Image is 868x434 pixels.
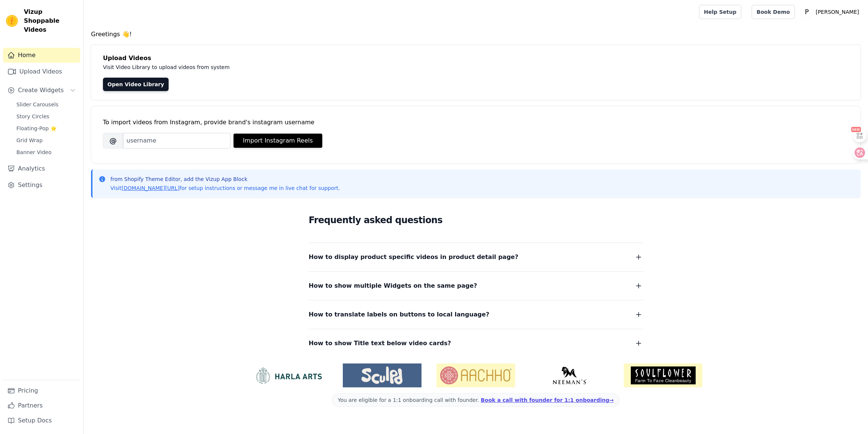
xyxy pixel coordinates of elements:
a: [DOMAIN_NAME][URL] [122,185,180,191]
button: Import Instagram Reels [234,134,322,148]
img: Neeman's [530,366,609,384]
a: Floating-Pop ⭐ [12,123,80,134]
span: @ [103,133,123,149]
button: How to display product specific videos in product detail page? [309,252,643,262]
span: Slider Carousels [16,101,59,108]
button: How to show multiple Widgets on the same page? [309,281,643,291]
a: Slider Carousels [12,99,80,110]
span: Story Circles [16,113,49,120]
img: Aachho [436,363,515,387]
h4: Upload Videos [103,54,849,63]
div: To import videos from Instagram, provide brand's instagram username [103,118,849,127]
span: How to display product specific videos in product detail page? [309,252,518,262]
a: Pricing [3,383,80,398]
span: Vizup Shoppable Videos [24,7,77,34]
text: P [805,8,808,16]
input: username [123,133,231,149]
a: Settings [3,178,80,193]
p: Visit Video Library to upload videos from system [103,63,437,72]
a: Grid Wrap [12,135,80,146]
img: HarlaArts [249,366,328,384]
img: Vizup [6,15,18,27]
a: Help Setup [699,5,741,19]
p: [PERSON_NAME] [813,5,862,19]
span: How to show multiple Widgets on the same page? [309,281,477,291]
span: How to show Title text below video cards? [309,338,451,349]
a: Partners [3,398,80,413]
h2: Frequently asked questions [309,213,643,228]
button: P [PERSON_NAME] [801,5,862,19]
span: How to translate labels on buttons to local language? [309,309,489,320]
span: Floating-Pop ⭐ [16,125,57,132]
a: Setup Docs [3,413,80,428]
h4: Greetings 👋! [91,30,861,39]
a: Book Demo [752,5,795,19]
img: Soulflower [624,363,702,387]
button: How to show Title text below video cards? [309,338,643,349]
span: Create Widgets [18,86,64,95]
a: Banner Video [12,147,80,157]
span: Banner Video [16,149,51,156]
a: Analytics [3,161,80,176]
span: Grid Wrap [16,137,43,144]
a: Home [3,48,80,63]
button: Create Widgets [3,83,80,98]
a: Book a call with founder for 1:1 onboarding [481,397,614,403]
a: Open Video Library [103,78,169,91]
button: How to translate labels on buttons to local language? [309,309,643,320]
a: Story Circles [12,111,80,122]
p: from Shopify Theme Editor, add the Vizup App Block [110,175,340,183]
a: Upload Videos [3,64,80,79]
img: Sculpd US [343,366,422,384]
p: Visit for setup instructions or message me in live chat for support. [110,184,340,192]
